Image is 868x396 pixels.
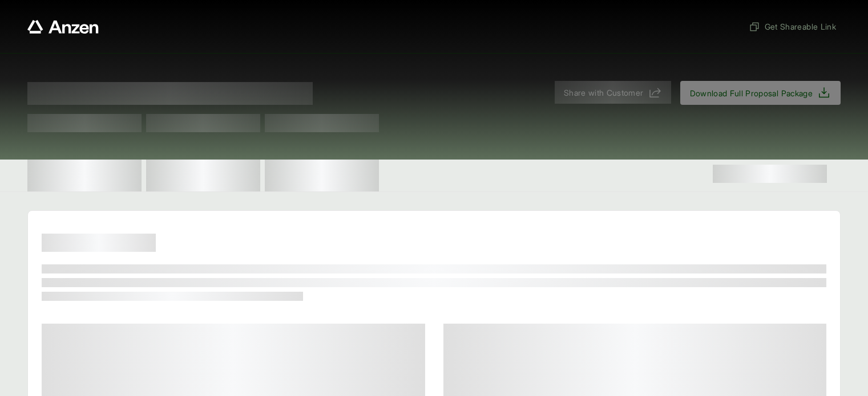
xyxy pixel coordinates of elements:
[744,16,841,37] button: Get Shareable Link
[27,82,313,105] span: Proposal for
[27,114,142,132] span: Test
[27,20,99,34] a: Anzen website
[265,114,379,132] span: Test
[146,114,260,132] span: Test
[564,87,644,99] span: Share with Customer
[749,21,836,32] span: Get Shareable Link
